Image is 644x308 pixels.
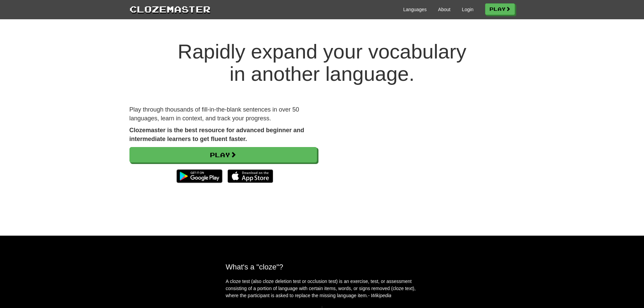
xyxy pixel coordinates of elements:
[403,6,427,13] a: Languages
[485,3,515,15] a: Play
[129,147,317,163] a: Play
[226,278,419,299] p: A cloze test (also cloze deletion test or occlusion test) is an exercise, test, or assessment con...
[129,3,211,15] a: Clozemaster
[129,127,304,142] strong: Clozemaster is the best resource for advanced beginner and intermediate learners to get fluent fa...
[438,6,451,13] a: About
[462,6,473,13] a: Login
[173,166,225,186] img: Get it on Google Play
[129,105,317,123] p: Play through thousands of fill-in-the-blank sentences in over 50 languages, learn in context, and...
[226,263,419,271] h2: What's a "cloze"?
[368,293,391,298] em: - Wikipedia
[228,169,273,183] img: Download_on_the_App_Store_Badge_US-UK_135x40-25178aeef6eb6b83b96f5f2d004eda3bffbb37122de64afbaef7...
